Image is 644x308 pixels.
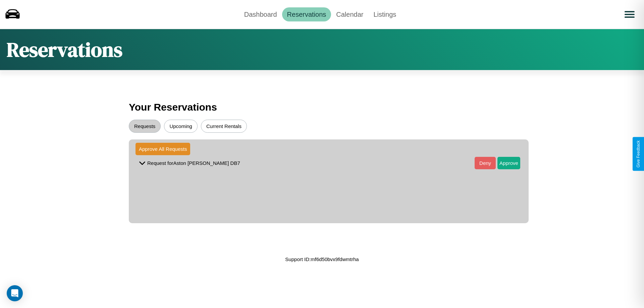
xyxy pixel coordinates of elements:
a: Dashboard [239,7,282,21]
button: Upcoming [164,120,198,133]
a: Reservations [282,7,331,21]
button: Approve All Requests [136,143,190,155]
a: Listings [368,7,401,21]
h3: Your Reservations [129,98,515,116]
button: Open menu [620,5,639,24]
button: Approve [497,157,520,169]
div: Open Intercom Messenger [7,285,23,301]
button: Requests [129,120,161,133]
button: Current Rentals [201,120,247,133]
p: Request for Aston [PERSON_NAME] DB7 [147,159,240,168]
button: Deny [475,157,496,169]
p: Support ID: mf6d50bvx9fdwmtrha [285,255,359,264]
a: Calendar [331,7,368,21]
div: Give Feedback [636,140,641,168]
h1: Reservations [7,36,122,63]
